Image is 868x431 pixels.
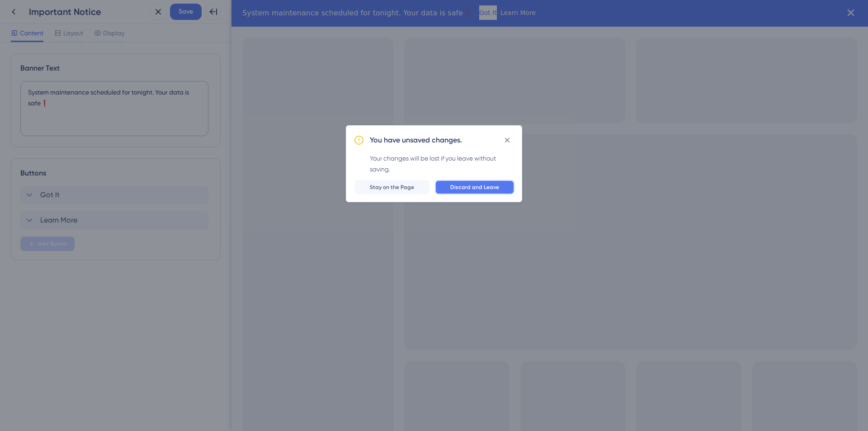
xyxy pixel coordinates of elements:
span: Discard and Leave [450,184,499,191]
span: System maintenance scheduled for tonight. Your data is safe❗️ [11,9,241,17]
span: Stay on the Page [370,184,414,191]
button: Close banner [613,6,626,19]
button: Learn More [269,5,304,20]
div: Your changes will be lost if you leave without saving. [370,153,514,175]
h2: You have unsaved changes. [370,135,462,146]
button: Got It [248,5,265,20]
